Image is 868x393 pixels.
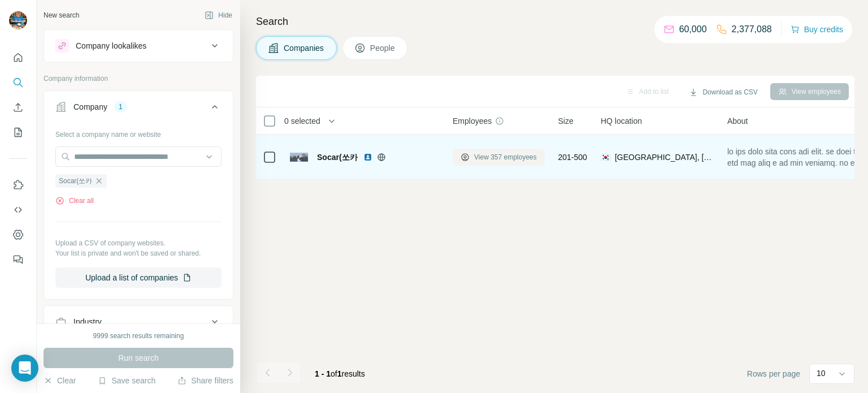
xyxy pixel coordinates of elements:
[9,47,27,68] button: Quick start
[453,115,492,127] span: Employees
[474,152,537,162] span: View 357 employees
[44,93,233,125] button: Company1
[315,369,331,378] span: 1 - 1
[44,74,233,84] p: Company information
[59,176,92,186] span: Socar(쏘카
[76,40,146,51] div: Company lookalikes
[727,115,748,127] span: About
[370,42,396,54] span: People
[55,196,94,206] button: Clear all
[98,375,155,386] button: Save search
[337,369,342,378] span: 1
[9,122,27,142] button: My lists
[55,267,222,288] button: Upload a list of companies
[9,200,27,220] button: Use Surfe API
[55,248,222,258] p: Your list is private and won't be saved or shared.
[453,149,545,166] button: View 357 employees
[73,316,102,327] div: Industry
[681,84,765,101] button: Download as CSV
[256,14,854,29] h4: Search
[44,10,79,20] div: New search
[363,153,372,162] img: LinkedIn logo
[315,369,365,378] span: results
[55,125,222,140] div: Select a company name or website
[55,238,222,248] p: Upload a CSV of company websites.
[791,21,843,37] button: Buy credits
[114,102,127,112] div: 1
[558,152,587,163] span: 201-500
[9,224,27,245] button: Dashboard
[284,42,325,54] span: Companies
[9,72,27,93] button: Search
[9,97,27,118] button: Enrich CSV
[9,249,27,270] button: Feedback
[44,32,233,59] button: Company lookalikes
[615,152,714,163] span: [GEOGRAPHIC_DATA], [GEOGRAPHIC_DATA]
[11,355,38,382] div: Open Intercom Messenger
[331,369,337,378] span: of
[9,11,27,29] img: Avatar
[93,331,184,341] div: 9999 search results remaining
[679,23,707,36] p: 60,000
[747,368,800,379] span: Rows per page
[9,175,27,195] button: Use Surfe on LinkedIn
[73,101,107,113] div: Company
[284,115,320,127] span: 0 selected
[44,375,76,386] button: Clear
[601,115,642,127] span: HQ location
[44,308,233,335] button: Industry
[290,153,308,162] img: Logo of Socar(쏘카
[817,368,826,379] p: 10
[317,152,358,163] span: Socar(쏘카
[601,152,610,163] span: 🇰🇷
[732,23,772,36] p: 2,377,088
[177,375,233,386] button: Share filters
[197,7,240,24] button: Hide
[558,115,574,127] span: Size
